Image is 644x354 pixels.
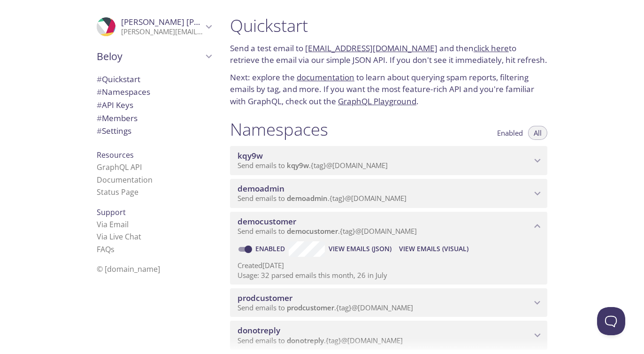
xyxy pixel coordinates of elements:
[238,216,296,227] span: democustomer
[528,126,547,140] button: All
[89,112,219,125] div: Members
[89,99,219,112] div: API Keys
[491,126,529,140] button: Enabled
[238,261,540,270] p: Created [DATE]
[111,244,115,254] span: s
[230,146,547,175] div: kqy9w namespace
[329,243,391,254] span: View Emails (JSON)
[230,179,547,208] div: demoadmin namespace
[97,264,160,274] span: © [DOMAIN_NAME]
[230,119,328,140] h1: Namespaces
[297,72,354,83] a: documentation
[97,125,131,136] span: Settings
[97,113,102,123] span: #
[238,226,417,236] span: Send emails to . {tag} @[DOMAIN_NAME]
[305,43,437,54] a: [EMAIL_ADDRESS][DOMAIN_NAME]
[238,150,263,161] span: kqy9w
[89,44,219,69] div: Beloy
[597,307,625,335] iframe: Help Scout Beacon - Open
[97,207,126,217] span: Support
[230,212,547,241] div: democustomer namespace
[97,244,115,254] a: FAQ
[97,187,138,197] a: Status Page
[287,226,338,236] span: democustomer
[97,150,134,160] span: Resources
[89,85,219,99] div: Namespaces
[89,11,219,42] div: Dianne Villaflor
[238,325,280,336] span: donotreply
[97,100,102,110] span: #
[97,74,102,85] span: #
[325,241,395,256] button: View Emails (JSON)
[287,161,309,170] span: kqy9w
[97,86,150,97] span: Namespaces
[97,231,141,242] a: Via Live Chat
[238,292,292,303] span: prodcustomer
[97,162,142,172] a: GraphQL API
[474,43,509,54] a: click here
[287,193,328,203] span: demoadmin
[121,27,203,37] p: [PERSON_NAME][EMAIL_ADDRESS][DOMAIN_NAME]
[238,161,388,170] span: Send emails to . {tag} @[DOMAIN_NAME]
[230,288,547,317] div: prodcustomer namespace
[230,321,547,350] div: donotreply namespace
[89,124,219,138] div: Team Settings
[97,86,102,97] span: #
[287,303,334,312] span: prodcustomer
[399,243,468,254] span: View Emails (Visual)
[97,100,133,110] span: API Keys
[238,183,284,194] span: demoadmin
[97,74,140,85] span: Quickstart
[395,241,472,256] button: View Emails (Visual)
[97,175,153,185] a: Documentation
[230,71,547,108] p: Next: explore the to learn about querying spam reports, filtering emails by tag, and more. If you...
[97,125,102,136] span: #
[238,270,540,280] p: Usage: 32 parsed emails this month, 26 in July
[97,113,138,123] span: Members
[230,15,547,36] h1: Quickstart
[97,219,129,230] a: Via Email
[238,303,413,312] span: Send emails to . {tag} @[DOMAIN_NAME]
[338,96,416,107] a: GraphQL Playground
[230,42,547,66] p: Send a test email to and then to retrieve the email via our simple JSON API. If you don't see it ...
[97,50,203,63] span: Beloy
[89,73,219,86] div: Quickstart
[254,244,289,253] a: Enabled
[121,16,250,27] span: [PERSON_NAME] [PERSON_NAME]
[238,193,406,203] span: Send emails to . {tag} @[DOMAIN_NAME]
